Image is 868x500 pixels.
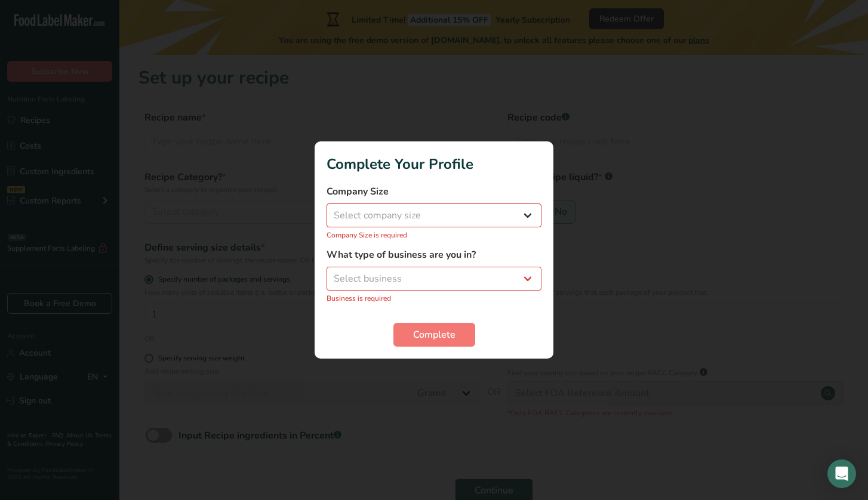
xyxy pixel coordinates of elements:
[327,248,541,262] label: What type of business are you in?
[327,184,541,199] label: Company Size
[413,328,455,342] span: Complete
[327,230,541,240] p: Company Size is required
[827,459,856,488] div: Open Intercom Messenger
[327,153,541,175] h1: Complete Your Profile
[327,293,541,304] p: Business is required
[393,323,475,347] button: Complete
